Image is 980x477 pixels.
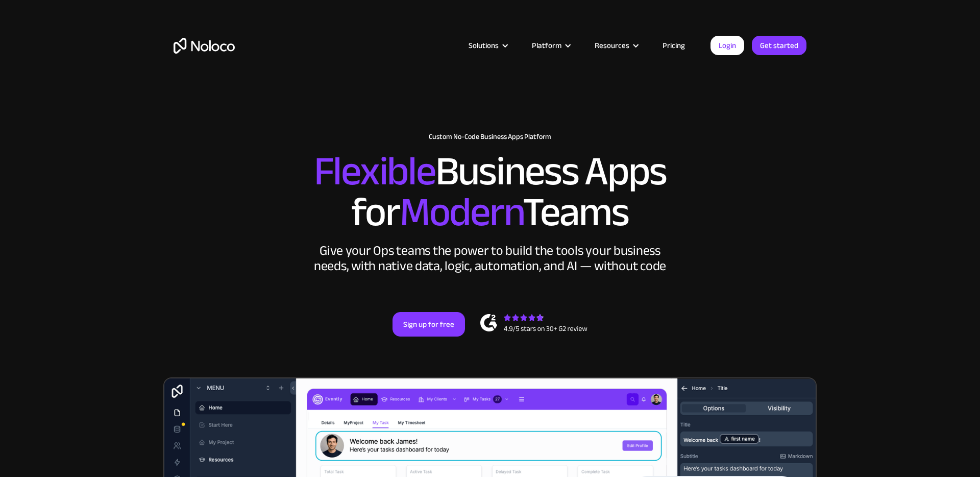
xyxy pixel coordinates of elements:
[650,39,698,52] a: Pricing
[400,174,523,250] span: Modern
[174,38,235,54] a: home
[532,39,561,52] div: Platform
[752,36,806,55] a: Get started
[519,39,582,52] div: Platform
[456,39,519,52] div: Solutions
[174,133,806,141] h1: Custom No-Code Business Apps Platform
[393,312,465,337] a: Sign up for free
[174,151,806,233] h2: Business Apps for Teams
[469,39,499,52] div: Solutions
[710,36,744,55] a: Login
[314,133,435,209] span: Flexible
[311,243,669,274] div: Give your Ops teams the power to build the tools your business needs, with native data, logic, au...
[582,39,650,52] div: Resources
[595,39,629,52] div: Resources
